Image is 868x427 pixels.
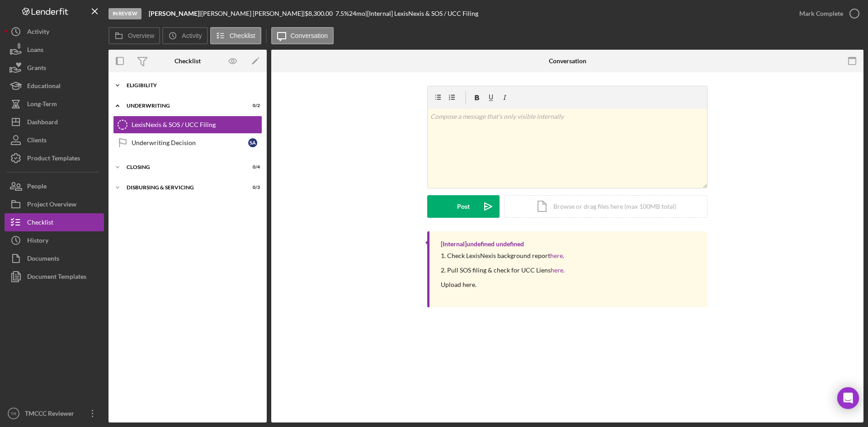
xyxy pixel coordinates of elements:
[162,27,208,44] button: Activity
[5,177,104,195] button: People
[149,10,201,17] div: |
[27,59,46,79] div: Grants
[27,195,76,216] div: Project Overview
[5,231,104,249] button: History
[5,41,104,59] button: Loans
[108,27,160,44] button: Overview
[271,27,334,44] button: Conversation
[127,185,237,190] div: Disbursing & Servicing
[11,411,17,416] text: TR
[27,267,86,288] div: Document Templates
[149,9,199,17] b: [PERSON_NAME]
[244,103,260,108] div: 0 / 2
[441,281,565,288] div: Upload here.
[5,95,104,113] button: Long-Term
[291,32,328,39] label: Conversation
[365,10,478,17] div: | [Internal] LexisNexis & SOS / UCC Filing
[5,267,104,286] button: Document Templates
[837,387,859,409] div: Open Intercom Messenger
[27,95,57,115] div: Long-Term
[108,8,142,19] div: In Review
[27,23,49,43] div: Activity
[799,5,843,23] div: Mark Complete
[132,139,248,146] div: Underwriting Decision
[230,32,255,39] label: Checklist
[441,252,565,259] div: 1. Check LexisNexis background report .
[549,57,586,65] div: Conversation
[127,103,237,108] div: Underwriting
[27,213,53,234] div: Checklist
[27,131,47,151] div: Clients
[210,27,261,44] button: Checklist
[27,77,61,97] div: Educational
[5,113,104,131] button: Dashboard
[27,249,59,270] div: Documents
[5,131,104,149] button: Clients
[305,10,335,17] div: $8,300.00
[335,10,349,17] div: 7.5 %
[550,252,563,259] a: here
[127,164,237,170] div: Closing
[113,116,262,134] a: LexisNexis & SOS / UCC Filing
[5,149,104,167] button: Product Templates
[5,59,104,77] button: Grants
[441,267,565,274] div: 2. Pull SOS filing & check for UCC Liens
[27,177,47,197] div: People
[5,195,104,213] button: Project Overview
[244,164,260,170] div: 0 / 4
[132,121,262,128] div: LexisNexis & SOS / UCC Filing
[5,213,104,231] button: Checklist
[113,134,262,152] a: Underwriting DecisionSA
[182,32,202,39] label: Activity
[427,195,500,218] button: Post
[5,77,104,95] button: Educational
[5,404,104,422] button: TRTMCCC Reviewer
[27,113,58,133] div: Dashboard
[441,240,524,248] div: [Internal] undefined undefined
[5,23,104,41] button: Activity
[128,32,154,39] label: Overview
[27,41,43,61] div: Loans
[248,138,257,147] div: S A
[201,10,305,17] div: [PERSON_NAME] [PERSON_NAME] |
[244,185,260,190] div: 0 / 3
[551,266,565,274] a: here.
[175,57,201,65] div: Checklist
[349,10,365,17] div: 24 mo
[27,231,48,252] div: History
[457,195,470,218] div: Post
[23,404,81,425] div: TMCCC Reviewer
[790,5,863,23] button: Mark Complete
[5,249,104,267] button: Documents
[27,149,80,169] div: Product Templates
[127,83,255,88] div: Eligibility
